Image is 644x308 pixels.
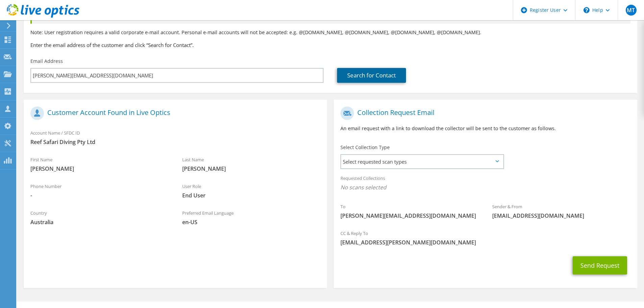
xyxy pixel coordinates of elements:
[182,165,320,172] span: [PERSON_NAME]
[24,179,175,203] div: Phone Number
[626,5,637,16] span: MT
[175,206,327,229] div: Preferred Email Language
[24,152,175,176] div: First Name
[334,199,485,223] div: To
[24,126,327,149] div: Account Name / SFDC ID
[340,106,627,120] h1: Collection Request Email
[492,212,630,219] span: [EMAIL_ADDRESS][DOMAIN_NAME]
[337,68,406,83] a: Search for Contact
[30,41,630,49] h3: Enter the email address of the customer and click “Search for Contact”.
[334,226,637,250] div: CC & Reply To
[24,206,175,229] div: Country
[175,179,327,203] div: User Role
[573,256,627,275] button: Send Request
[340,239,630,246] span: [EMAIL_ADDRESS][PERSON_NAME][DOMAIN_NAME]
[30,192,169,199] span: -
[175,152,327,176] div: Last Name
[340,125,630,132] p: An email request with a link to download the collector will be sent to the customer as follows.
[30,165,169,172] span: [PERSON_NAME]
[30,58,63,65] label: Email Address
[182,192,320,199] span: End User
[340,144,390,151] label: Select Collection Type
[340,212,479,219] span: [PERSON_NAME][EMAIL_ADDRESS][DOMAIN_NAME]
[30,138,320,146] span: Reef Safari Diving Pty Ltd
[30,106,317,120] h1: Customer Account Found in Live Optics
[485,199,637,223] div: Sender & From
[340,184,630,191] span: No scans selected
[341,155,503,168] span: Select requested scan types
[30,218,169,226] span: Australia
[583,7,590,13] svg: \n
[182,218,320,226] span: en-US
[30,29,630,36] p: Note: User registration requires a valid corporate e-mail account. Personal e-mail accounts will ...
[334,171,637,196] div: Requested Collections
